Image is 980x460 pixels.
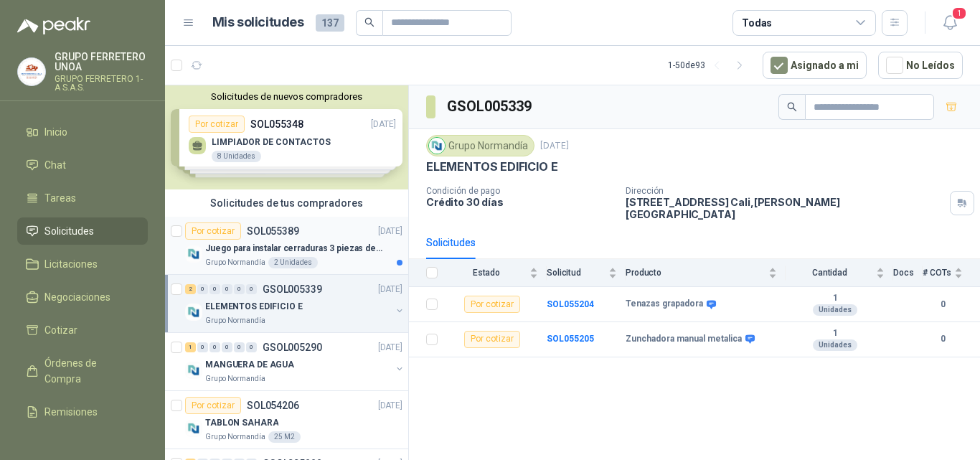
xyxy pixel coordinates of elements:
[426,186,614,196] p: Condición de pago
[246,342,257,352] div: 0
[197,342,208,352] div: 0
[378,283,402,296] p: [DATE]
[247,400,299,410] p: SOL054206
[185,339,405,385] a: 1 0 0 0 0 0 GSOL005290[DATE] Company LogoMANGUERA DE AGUAGrupo Normandía
[197,284,208,294] div: 0
[17,250,148,278] a: Licitaciones
[17,349,148,393] a: Órdenes de Compra
[165,391,408,449] a: Por cotizarSOL054206[DATE] Company LogoTABLON SAHARAGrupo Normandía25 M2
[205,373,265,385] p: Grupo Normandía
[316,14,344,32] span: 137
[185,342,196,352] div: 1
[205,416,278,430] p: TABLON SAHARA
[626,334,742,345] b: Zunchadora manual metalica
[44,157,66,173] span: Chat
[786,328,885,339] b: 1
[165,85,408,189] div: Solicitudes de nuevos compradoresPor cotizarSOL055348[DATE] LIMPIADOR DE CONTACTOS8 UnidadesPor c...
[44,124,67,140] span: Inicio
[763,52,867,79] button: Asignado a mi
[185,281,405,327] a: 2 0 0 0 0 0 GSOL005339[DATE] Company LogoELEMENTOS EDIFICIO EGrupo Normandía
[378,225,402,238] p: [DATE]
[44,223,94,239] span: Solicitudes
[268,257,318,268] div: 2 Unidades
[446,268,527,278] span: Estado
[44,190,76,206] span: Tareas
[786,268,873,278] span: Cantidad
[205,242,384,255] p: Juego para instalar cerraduras 3 piezas de acero al carbono - Pretul
[923,298,963,311] b: 0
[951,6,967,20] span: 1
[786,259,893,287] th: Cantidad
[44,322,77,338] span: Cotizar
[222,284,232,294] div: 0
[18,58,45,85] img: Company Logo
[626,259,786,287] th: Producto
[165,217,408,275] a: Por cotizarSOL055389[DATE] Company LogoJuego para instalar cerraduras 3 piezas de acero al carbon...
[426,196,614,208] p: Crédito 30 días
[626,268,765,278] span: Producto
[17,118,148,146] a: Inicio
[364,17,374,27] span: search
[205,257,265,268] p: Grupo Normandía
[185,397,241,414] div: Por cotizar
[429,138,445,154] img: Company Logo
[185,222,241,240] div: Por cotizar
[185,304,202,321] img: Company Logo
[17,283,148,311] a: Negociaciones
[185,362,202,379] img: Company Logo
[378,399,402,413] p: [DATE]
[626,186,944,196] p: Dirección
[923,259,980,287] th: # COTs
[626,196,944,220] p: [STREET_ADDRESS] Cali , [PERSON_NAME][GEOGRAPHIC_DATA]
[893,259,923,287] th: Docs
[464,331,520,348] div: Por cotizar
[547,299,594,309] a: SOL055204
[209,284,220,294] div: 0
[55,52,148,72] p: GRUPO FERRETERO UNOA
[626,299,703,310] b: Tenazas grapadora
[268,431,301,443] div: 25 M2
[185,284,196,294] div: 2
[234,284,245,294] div: 0
[464,296,520,313] div: Por cotizar
[426,235,476,250] div: Solicitudes
[165,189,408,217] div: Solicitudes de tus compradores
[426,159,557,174] p: ELEMENTOS EDIFICIO E
[742,15,772,31] div: Todas
[786,293,885,304] b: 1
[547,334,594,344] a: SOL055205
[17,316,148,344] a: Cotizar
[246,284,257,294] div: 0
[378,341,402,355] p: [DATE]
[205,431,265,443] p: Grupo Normandía
[540,139,569,153] p: [DATE]
[209,342,220,352] div: 0
[547,268,606,278] span: Solicitud
[44,355,134,387] span: Órdenes de Compra
[205,315,265,327] p: Grupo Normandía
[234,342,245,352] div: 0
[426,135,534,156] div: Grupo Normandía
[44,256,98,272] span: Licitaciones
[878,52,963,79] button: No Leídos
[247,226,299,236] p: SOL055389
[447,95,534,118] h3: GSOL005339
[813,304,857,316] div: Unidades
[446,259,547,287] th: Estado
[17,398,148,426] a: Remisiones
[55,75,148,92] p: GRUPO FERRETERO 1-A S.A.S.
[17,17,90,34] img: Logo peakr
[547,259,626,287] th: Solicitud
[813,339,857,351] div: Unidades
[923,332,963,346] b: 0
[185,245,202,263] img: Company Logo
[205,300,303,314] p: ELEMENTOS EDIFICIO E
[44,404,98,420] span: Remisiones
[205,358,294,372] p: MANGUERA DE AGUA
[185,420,202,437] img: Company Logo
[923,268,951,278] span: # COTs
[263,342,322,352] p: GSOL005290
[17,217,148,245] a: Solicitudes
